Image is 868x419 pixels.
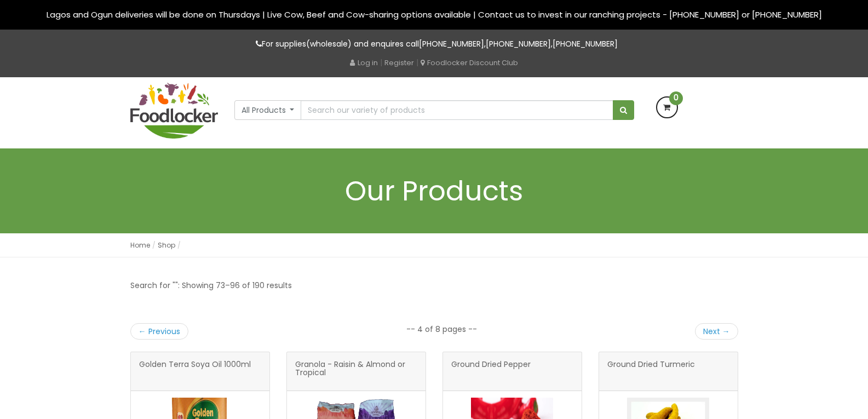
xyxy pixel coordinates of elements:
a: Shop [158,240,175,250]
span: Golden Terra Soya Oil 1000ml [139,360,251,382]
span: 0 [669,91,683,105]
h1: Our Products [130,176,738,206]
span: | [416,57,418,68]
p: Search for "": Showing 73–96 of 190 results [130,279,292,292]
span: Ground Dried Turmeric [607,360,695,382]
a: [PHONE_NUMBER] [553,38,618,49]
span: Lagos and Ogun deliveries will be done on Thursdays | Live Cow, Beef and Cow-sharing options avai... [47,9,822,20]
li: -- 4 of 8 pages -- [406,324,477,335]
span: Ground Dried Pepper [451,360,531,382]
input: Search our variety of products [301,100,613,120]
p: For supplies(wholesale) and enquires call , , [130,38,738,50]
button: All Products [234,100,302,120]
a: [PHONE_NUMBER] [486,38,551,49]
span: | [380,57,382,68]
a: Next → [695,323,738,340]
span: Granola - Raisin & Almond or Tropical [295,360,417,382]
a: Home [130,240,150,250]
a: [PHONE_NUMBER] [419,38,484,49]
a: ← Previous [130,323,188,340]
a: Foodlocker Discount Club [421,58,518,68]
a: Log in [350,58,378,68]
img: FoodLocker [130,83,218,139]
a: Register [384,58,414,68]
